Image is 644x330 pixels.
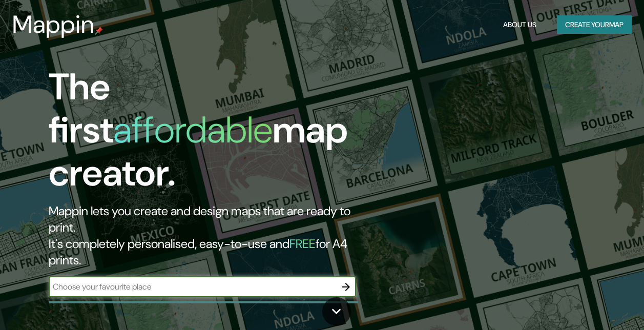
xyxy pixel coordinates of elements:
[49,203,371,269] h2: Mappin lets you create and design maps that are ready to print. It's completely personalised, eas...
[49,281,336,293] input: Choose your favourite place
[95,27,103,35] img: mappin-pin
[289,236,316,252] h5: FREE
[49,66,371,203] h1: The first map creator.
[557,15,632,34] button: Create yourmap
[12,10,95,39] h3: Mappin
[499,15,541,34] button: About Us
[113,106,273,154] h1: affordable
